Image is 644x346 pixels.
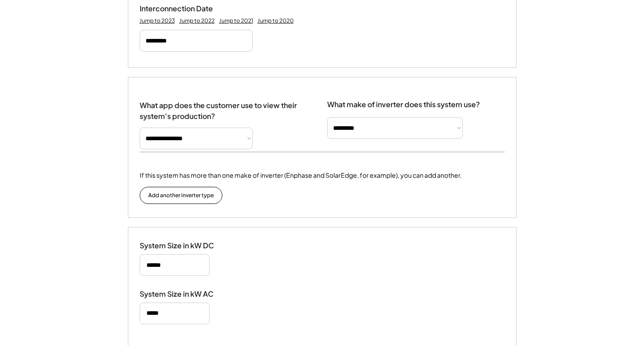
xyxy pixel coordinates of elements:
[140,17,175,24] div: Jump to 2023
[140,289,230,299] div: System Size in kW AC
[219,17,253,24] div: Jump to 2021
[140,241,230,251] div: System Size in kW DC
[179,17,215,24] div: Jump to 2022
[258,17,294,24] div: Jump to 2020
[327,91,480,111] div: What make of inverter does this system use?
[140,91,309,122] div: What app does the customer use to view their system's production?
[140,171,462,180] div: If this system has more than one make of inverter (Enphase and SolarEdge, for example), you can a...
[140,4,230,14] div: Interconnection Date
[140,187,222,204] button: Add another inverter type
